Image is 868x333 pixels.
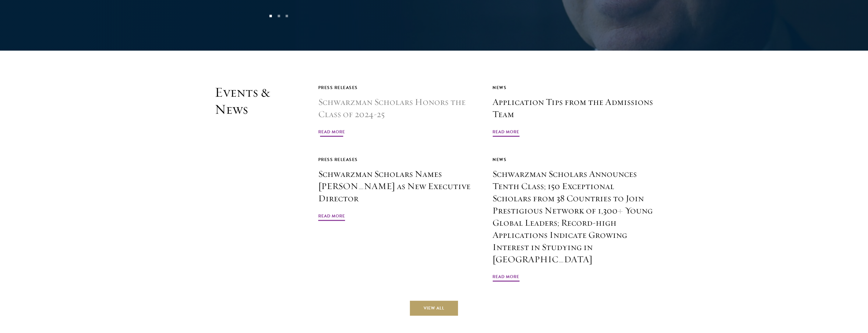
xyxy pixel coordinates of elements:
div: News [493,156,654,163]
h2: Events & News [215,84,288,282]
button: 2 of 3 [275,12,283,20]
div: News [493,84,654,91]
a: Press Releases Schwarzman Scholars Names [PERSON_NAME] as New Executive Director Read More [318,156,479,222]
h3: Schwarzman Scholars Honors the Class of 2024-25 [318,96,479,120]
button: 3 of 3 [283,12,291,20]
a: Press Releases Schwarzman Scholars Honors the Class of 2024-25 Read More [318,84,479,138]
h3: Schwarzman Scholars Announces Tenth Class; 150 Exceptional Scholars from 38 Countries to Join Pre... [493,168,654,265]
span: Read More [493,273,520,282]
div: Press Releases [318,156,479,163]
a: News Schwarzman Scholars Announces Tenth Class; 150 Exceptional Scholars from 38 Countries to Joi... [493,156,654,282]
span: Read More [318,212,345,222]
button: 1 of 3 [267,12,275,20]
h3: Application Tips from the Admissions Team [493,96,654,120]
a: View All [410,301,458,315]
a: News Application Tips from the Admissions Team Read More [493,84,654,138]
span: Read More [318,128,345,138]
h3: Schwarzman Scholars Names [PERSON_NAME] as New Executive Director [318,168,479,205]
div: Press Releases [318,84,479,91]
span: Read More [493,128,520,138]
